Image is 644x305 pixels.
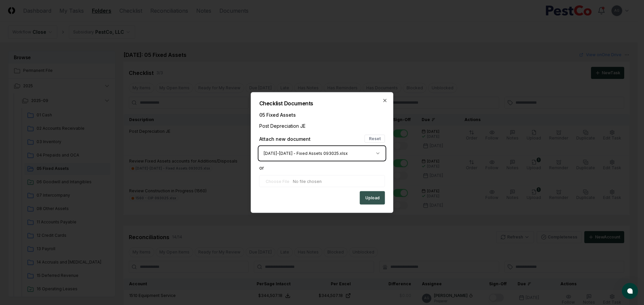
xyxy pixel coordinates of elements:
button: Reset [365,135,385,143]
div: Attach new document [259,135,311,142]
div: Post Depreciation JE [259,122,385,129]
h2: Checklist Documents [259,101,385,106]
div: or [259,164,385,171]
div: 05 Fixed Assets [259,111,385,118]
button: Upload [360,191,385,205]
